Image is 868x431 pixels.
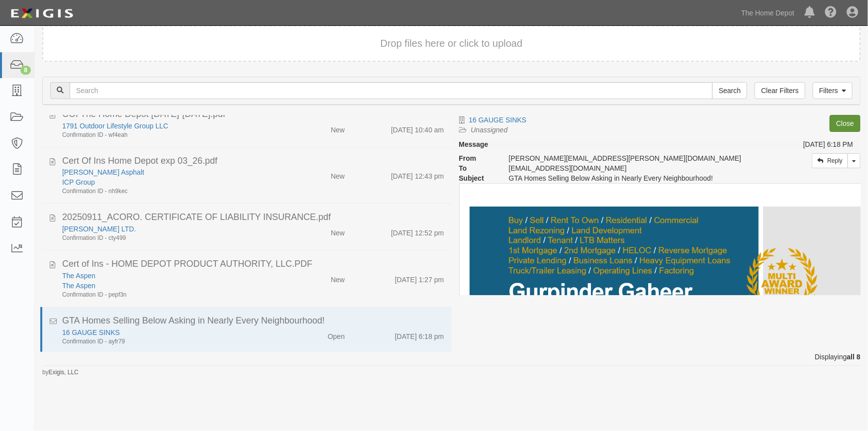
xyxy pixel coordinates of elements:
div: ICP Group [62,177,279,187]
button: Drop files here or click to upload [381,36,523,51]
a: [PERSON_NAME] Asphalt [62,168,144,176]
small: by [42,368,79,377]
div: 1791 Outdoor Lifestyle Group LLC [62,121,279,131]
img: logo-5460c22ac91f19d4615b14bd174203de0afe785f0fc80cf4dbbc73dc1793850b.png [7,4,76,22]
div: [DATE] 12:52 pm [391,224,444,238]
a: [PERSON_NAME] LTD. [62,225,136,233]
strong: Subject [452,173,501,183]
a: The Home Depot [736,3,799,23]
div: [DATE] 12:43 pm [391,167,444,181]
div: Open [328,327,345,341]
a: Exigis, LLC [49,369,79,376]
div: New [331,224,345,238]
a: Reply [812,153,848,168]
div: [DATE] 10:40 am [391,121,444,135]
div: Confirmation ID - cty499 [62,234,279,242]
div: Gardner Asphalt [62,167,279,177]
div: [DATE] 6:18 pm [395,327,444,341]
div: Displaying [35,352,868,362]
div: [DATE] 1:27 pm [395,271,444,285]
a: Clear Filters [755,82,805,99]
a: 16 GAUGE SINKS [62,328,120,336]
div: Cert of Ins - HOME DEPOT PRODUCT AUTHORITY, LLC.PDF [62,258,444,271]
div: Confirmation ID - wf4eah [62,131,279,139]
div: Confirmation ID - pepf3n [62,291,279,299]
div: Cert Of Ins Home Depot exp 03_26.pdf [62,155,444,168]
div: New [331,167,345,181]
a: 1791 Outdoor Lifestyle Group LLC [62,122,168,130]
div: Confirmation ID - nh9kec [62,187,279,196]
a: 16 GAUGE SINKS [469,116,527,124]
div: 20250911_ACORO. CERTIFICATE OF LIABILITY INSURANCE.pdf [62,211,444,224]
strong: From [452,153,501,163]
input: Search [70,82,713,99]
div: New [331,121,345,135]
i: Help Center - Complianz [825,7,837,19]
div: The Aspen [62,271,279,281]
div: The Aspen [62,281,279,291]
div: Confirmation ID - ayfr79 [62,337,279,346]
a: Unassigned [471,126,508,134]
b: all 8 [847,353,861,361]
div: ADNA REESE LTD. [62,224,279,234]
a: The Aspen [62,282,96,290]
input: Search [712,82,747,99]
div: New [331,271,345,285]
a: ICP Group [62,178,95,186]
div: GTA Homes Selling Below Asking in Nearly Every Neighbourhood! [501,173,751,183]
div: [PERSON_NAME][EMAIL_ADDRESS][PERSON_NAME][DOMAIN_NAME] [501,153,751,163]
a: Filters [813,82,853,99]
strong: To [452,163,501,173]
div: 8 [20,66,31,75]
div: [DATE] 6:18 PM [803,139,853,149]
div: GTA Homes Selling Below Asking in Nearly Every Neighbourhood! [62,315,444,327]
div: party-nhffar@sbainsurance.homedepot.com [501,163,751,173]
strong: Message [459,140,488,148]
a: The Aspen [62,272,96,280]
a: Close [830,115,861,132]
